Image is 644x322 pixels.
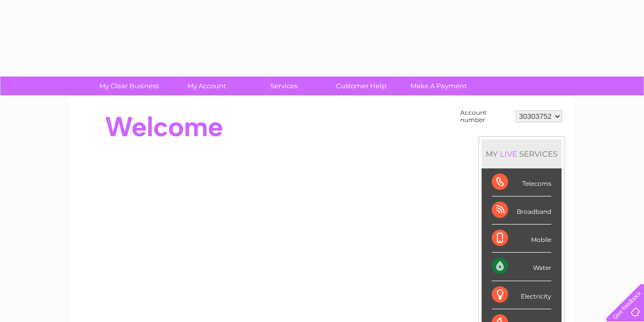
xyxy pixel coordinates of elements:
td: Account number [458,107,513,126]
a: Make A Payment [397,77,481,95]
div: Water [492,253,551,281]
div: LIVE [498,149,519,159]
a: My Clear Business [87,77,171,95]
div: MY SERVICES [482,139,562,168]
a: Services [242,77,326,95]
a: Customer Help [319,77,403,95]
div: Electricity [492,281,551,309]
div: Mobile [492,225,551,253]
a: My Account [164,77,248,95]
div: Telecoms [492,168,551,196]
div: Broadband [492,196,551,225]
